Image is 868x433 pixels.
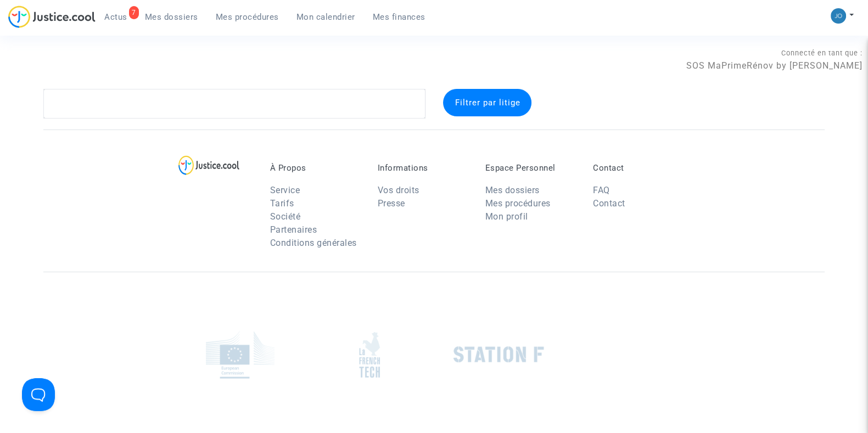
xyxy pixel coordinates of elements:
[270,238,357,248] a: Conditions générales
[593,198,625,209] a: Contact
[288,9,364,25] a: Mon calendrier
[178,155,239,175] img: logo-lg.svg
[57,65,85,72] div: Domaine
[216,12,279,22] span: Mes procédures
[485,185,540,195] a: Mes dossiers
[453,346,544,363] img: stationf.png
[485,198,551,209] a: Mes procédures
[18,18,26,26] img: logo_orange.svg
[136,9,207,25] a: Mes dossiers
[96,9,136,25] a: 7Actus
[593,185,610,195] a: FAQ
[781,49,863,57] span: Connecté en tant que :
[378,163,469,173] p: Informations
[8,5,96,28] img: jc-logo.svg
[137,65,168,72] div: Mots-clés
[44,64,53,72] img: tab_domain_overview_orange.svg
[207,9,288,25] a: Mes procédures
[296,12,355,22] span: Mon calendrier
[455,98,520,108] span: Filtrer par litige
[485,211,528,222] a: Mon profil
[129,6,139,19] div: 7
[270,185,300,195] a: Service
[22,378,55,411] iframe: Help Scout Beacon - Open
[378,198,405,209] a: Presse
[29,29,124,37] div: Domaine: [DOMAIN_NAME]
[364,9,434,25] a: Mes finances
[270,224,317,235] a: Partenaires
[485,163,576,173] p: Espace Personnel
[593,163,684,173] p: Contact
[31,18,54,26] div: v 4.0.25
[359,331,380,378] img: french_tech.png
[206,331,275,379] img: europe_commision.png
[270,163,361,173] p: À Propos
[378,185,419,195] a: Vos droits
[831,8,846,24] img: 45a793c8596a0d21866ab9c5374b5e4b
[373,12,425,22] span: Mes finances
[18,29,26,37] img: website_grey.svg
[125,64,133,72] img: tab_keywords_by_traffic_grey.svg
[145,12,198,22] span: Mes dossiers
[270,211,301,222] a: Société
[270,198,294,209] a: Tarifs
[104,12,127,22] span: Actus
